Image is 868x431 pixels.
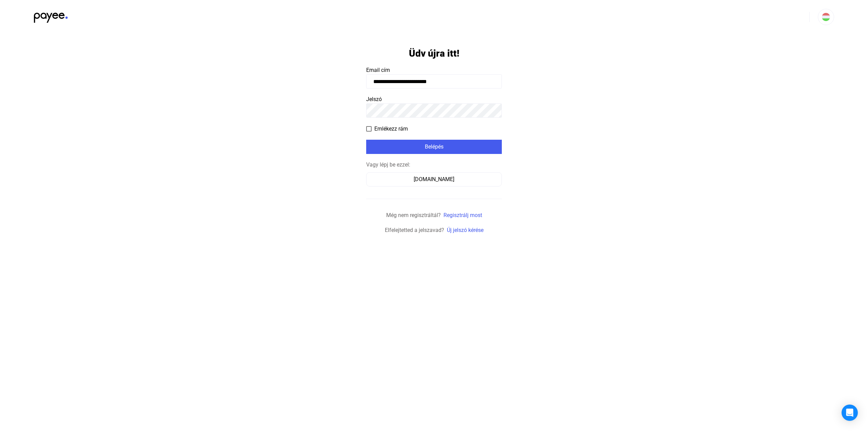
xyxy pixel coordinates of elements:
a: Új jelszó kérése [447,227,484,233]
button: HU [818,9,834,25]
img: black-payee-blue-dot.svg [34,9,68,23]
div: [DOMAIN_NAME] [369,175,499,183]
span: Emlékezz rám [374,125,408,133]
button: [DOMAIN_NAME] [366,172,502,187]
div: Open Intercom Messenger [842,405,858,421]
span: Jelszó [366,96,382,102]
span: Email cím [366,67,390,73]
h1: Üdv újra itt! [409,47,459,59]
img: HU [822,13,830,21]
a: Regisztrálj most [443,212,482,218]
span: Elfelejtetted a jelszavad? [385,227,444,233]
div: Belépés [368,143,500,151]
button: Belépés [366,140,502,154]
a: [DOMAIN_NAME] [366,176,502,182]
div: Vagy lépj be ezzel: [366,161,502,169]
span: Még nem regisztráltál? [386,212,441,218]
